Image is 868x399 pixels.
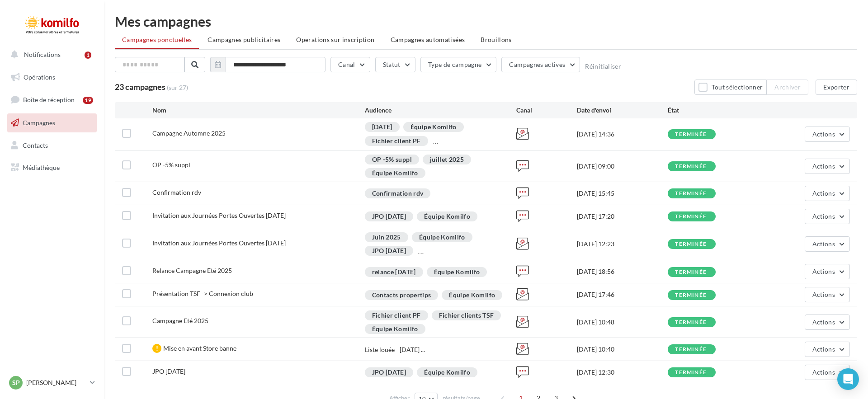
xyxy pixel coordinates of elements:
[577,345,668,354] div: [DATE] 10:40
[577,290,668,299] div: [DATE] 17:46
[115,14,857,28] div: Mes campagnes
[365,155,419,164] div: OP -5% suppl
[5,158,99,177] a: Médiathèque
[375,57,415,72] button: Statut
[577,368,668,377] div: [DATE] 12:30
[12,378,20,387] span: SP
[296,36,374,43] span: Operations sur inscription
[152,188,201,196] span: Confirmation rdv
[805,209,850,224] button: Actions
[24,51,61,58] span: Notifications
[577,239,668,249] div: [DATE] 12:23
[152,211,286,219] span: Invitation aux Journées Portes Ouvertes juin25
[577,106,668,115] div: Date d'envoi
[805,287,850,302] button: Actions
[481,36,512,43] span: Brouillons
[152,290,253,297] span: Présentation TSF -> Connexion club
[7,374,97,391] a: SP [PERSON_NAME]
[812,189,835,197] span: Actions
[675,319,707,325] div: terminée
[115,82,165,92] span: 23 campagnes
[812,291,835,298] span: Actions
[805,342,850,357] button: Actions
[365,106,516,115] div: Audience
[330,57,370,72] button: Canal
[516,106,577,115] div: Canal
[675,164,707,169] div: terminée
[26,378,86,387] p: [PERSON_NAME]
[152,267,232,274] span: Relance Campagne Eté 2025
[812,345,835,353] span: Actions
[805,127,850,142] button: Actions
[417,367,477,377] div: Équipe Komilfo
[418,247,424,256] div: ...
[365,232,408,242] div: Juin 2025
[167,83,188,92] span: (sur 27)
[5,45,95,64] button: Notifications 1
[152,129,226,137] span: Campagne Automne 2025
[365,246,414,256] div: JPO [DATE]
[675,131,707,137] div: terminée
[812,368,835,376] span: Actions
[427,267,487,277] div: Équipe Komilfo
[152,106,365,115] div: Nom
[805,315,850,330] button: Actions
[577,267,668,276] div: [DATE] 18:56
[23,141,48,149] span: Contacts
[675,214,707,220] div: terminée
[152,367,185,375] span: JPO MARS 25
[365,136,428,146] div: Fichier client PF
[152,317,208,324] span: Campagne Eté 2025
[365,367,414,377] div: JPO [DATE]
[668,106,759,115] div: État
[816,80,857,95] button: Exporter
[412,232,472,242] div: Équipe Komilfo
[675,370,707,376] div: terminée
[675,292,707,298] div: terminée
[432,310,501,320] div: Fichier clients TSF
[433,137,439,146] div: ...
[805,236,850,252] button: Actions
[812,268,835,275] span: Actions
[365,122,400,132] div: [DATE]
[675,347,707,352] div: terminée
[805,186,850,201] button: Actions
[694,80,767,95] button: Tout sélectionner
[577,130,668,139] div: [DATE] 14:36
[23,96,75,103] span: Boîte de réception
[85,52,91,59] div: 1
[585,63,621,70] button: Réinitialiser
[509,61,565,68] span: Campagnes actives
[423,155,471,164] div: juillet 2025
[675,191,707,197] div: terminée
[417,211,477,221] div: Équipe Komilfo
[23,164,60,171] span: Médiathèque
[365,188,431,198] div: Confirmation rdv
[501,57,580,72] button: Campagnes actives
[812,240,835,248] span: Actions
[577,162,668,171] div: [DATE] 09:00
[365,345,425,354] span: Liste louée - [DATE] ...
[812,130,835,138] span: Actions
[365,168,425,178] div: Équipe Komilfo
[365,324,425,334] div: Équipe Komilfo
[24,73,55,81] span: Opérations
[83,97,93,104] div: 19
[5,68,99,87] a: Opérations
[365,310,428,320] div: Fichier client PF
[152,161,190,169] span: OP -5% suppl
[675,269,707,275] div: terminée
[577,189,668,198] div: [DATE] 15:45
[23,119,55,127] span: Campagnes
[767,80,808,95] button: Archiver
[391,36,465,43] span: Campagnes automatisées
[208,36,280,43] span: Campagnes publicitaires
[812,162,835,170] span: Actions
[837,368,859,390] div: Open Intercom Messenger
[812,318,835,326] span: Actions
[5,136,99,155] a: Contacts
[5,113,99,132] a: Campagnes
[403,122,464,132] div: Équipe Komilfo
[805,159,850,174] button: Actions
[442,290,502,300] div: Équipe Komilfo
